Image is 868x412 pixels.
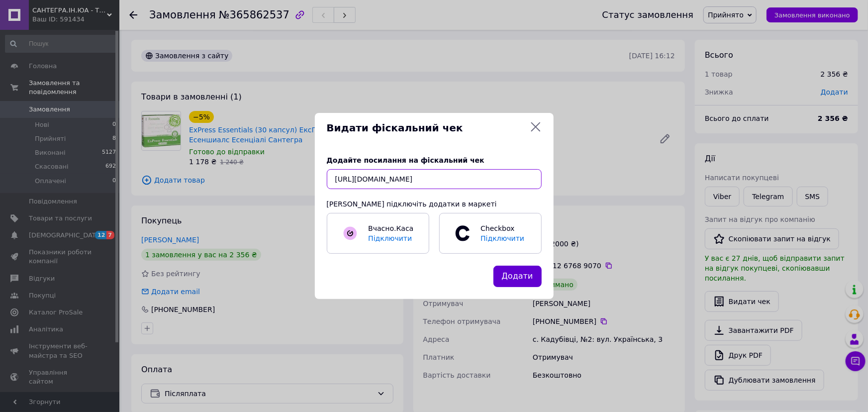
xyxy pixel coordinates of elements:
[327,213,429,254] a: Вчасно.КасаПідключити
[368,234,412,242] span: Підключити
[327,156,484,164] span: Додайте посилання на фіскальний чек
[439,213,542,254] a: CheckboxПідключити
[368,224,413,232] span: Вчасно.Каса
[327,199,542,209] div: [PERSON_NAME] підключіть додатки в маркеті
[327,169,542,189] input: URL чека
[481,234,524,242] span: Підключити
[476,223,530,243] span: Checkbox
[493,266,542,287] button: Додати
[327,121,526,135] span: Видати фіскальний чек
